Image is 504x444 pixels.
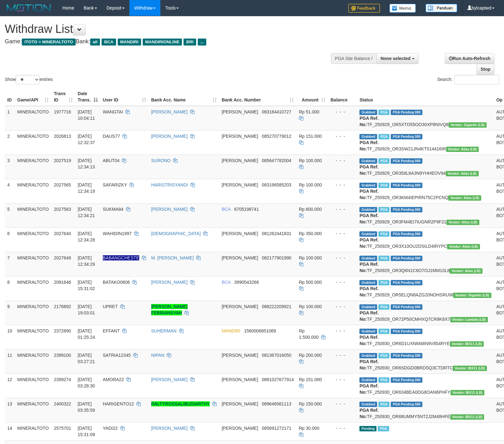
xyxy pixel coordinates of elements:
[331,255,355,261] div: - - -
[331,279,355,285] div: - - -
[446,220,479,225] span: Vendor URL: https://dashboard.q2checkout.com/secure
[151,377,188,382] a: [PERSON_NAME]
[219,88,296,106] th: Bank Acc. Number: activate to sort column ascending
[262,158,291,163] span: Copy 085647782004 to clipboard
[331,401,355,407] div: - - -
[451,390,485,395] span: Vendor URL: https://dashboard.q2checkout.com/secure
[331,206,355,212] div: - - -
[75,88,100,106] th: Date Trans.: activate to sort column descending
[391,280,422,285] span: PGA Pending
[262,426,291,431] span: Copy 085691272171 to clipboard
[299,182,322,187] span: Rp 100.000
[378,158,389,164] span: Marked by bylanggota2
[378,110,389,115] span: Marked by bylanggota2
[357,228,494,252] td: TF_250929_OR3X10OU2DSILD4IRYPC
[262,134,291,139] span: Copy 085270779012 to clipboard
[357,325,494,349] td: TF_250930_OR6D1UXNM48N9V854RYE
[5,276,15,301] td: 8
[234,280,259,285] span: Copy 3990543266 to clipboard
[299,255,322,260] span: Rp 100.000
[5,252,15,276] td: 7
[54,255,71,260] span: 2027649
[151,134,188,139] a: [PERSON_NAME]
[296,88,328,106] th: Amount: activate to sort column ascending
[359,140,378,151] b: PGA Ref. No:
[102,39,116,46] span: BCA
[234,207,259,212] span: Copy 6705198741 to clipboard
[359,280,377,285] span: Grabbed
[78,109,95,121] span: [DATE] 10:04:11
[359,231,377,237] span: Grabbed
[357,155,494,179] td: TF_250929_OR35IIL6A3N9YHHEOV94
[151,109,188,114] a: [PERSON_NAME]
[15,88,52,106] th: Game/API: activate to sort column ascending
[78,401,95,413] span: [DATE] 03:35:59
[78,304,95,315] span: [DATE] 19:03:01
[54,426,71,431] span: 2575701
[299,280,322,285] span: Rp 500.000
[222,182,258,187] span: [PERSON_NAME]
[15,179,52,203] td: MINERALTOTO
[262,401,291,406] span: Copy 089646561113 to clipboard
[151,158,171,163] a: SURONO
[331,425,355,431] div: - - -
[5,203,15,228] td: 5
[391,183,422,188] span: PGA Pending
[103,134,120,139] span: DAUS77
[78,426,95,437] span: [DATE] 15:31:09
[381,56,411,61] span: None selected
[359,329,377,334] span: Grabbed
[359,256,377,261] span: Grabbed
[331,328,355,334] div: - - -
[15,106,52,131] td: MINERALTOTO
[100,88,149,106] th: User ID: activate to sort column ascending
[222,426,258,431] span: [PERSON_NAME]
[5,349,15,374] td: 11
[54,328,71,333] span: 2372690
[331,352,355,358] div: - - -
[357,301,494,325] td: TF_250929_OR72P50CMHXQ7CR9K8X7
[151,231,201,236] a: [DEMOGRAPHIC_DATA]
[391,207,422,212] span: PGA Pending
[389,4,416,13] img: Button%20Memo.svg
[328,88,357,106] th: Balance
[103,353,131,358] span: SATRIA12345
[54,158,71,163] span: 2027519
[5,3,53,13] img: MOTION_logo.png
[149,88,219,106] th: Bank Acc. Name: activate to sort column ascending
[5,228,15,252] td: 6
[54,304,71,309] span: 2176892
[359,286,378,297] b: PGA Ref. No:
[5,39,330,45] h4: Game: Bank:
[378,377,389,383] span: Marked by bylanggota2
[5,106,15,131] td: 1
[331,182,355,188] div: - - -
[359,164,378,176] b: PGA Ref. No:
[78,182,95,194] span: [DATE] 12:34:19
[476,64,495,75] a: Stop
[359,402,377,407] span: Grabbed
[222,353,258,358] span: [PERSON_NAME]
[446,147,479,152] span: Vendor URL: https://dashboard.q2checkout.com/secure
[391,329,422,334] span: PGA Pending
[5,23,330,35] h1: Withdraw List
[449,122,487,128] span: Vendor URL: https://dashboard.q2checkout.com/secure
[262,231,291,236] span: Copy 081262441831 to clipboard
[15,203,52,228] td: MINERALTOTO
[262,109,291,114] span: Copy 083184410727 to clipboard
[54,401,71,406] span: 2400322
[244,328,276,333] span: Copy 1560006851069 to clipboard
[331,157,355,164] div: - - -
[359,189,378,200] b: PGA Ref. No:
[222,231,258,236] span: [PERSON_NAME]
[378,353,389,358] span: Marked by bylanggota2
[5,75,53,84] label: Show entries
[359,383,378,395] b: PGA Ref. No:
[359,213,378,224] b: PGA Ref. No:
[151,255,194,260] a: M. [PERSON_NAME]
[5,155,15,179] td: 3
[359,310,378,322] b: PGA Ref. No:
[78,158,95,169] span: [DATE] 12:34:13
[5,130,15,155] td: 2
[103,207,123,212] span: SUKMA84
